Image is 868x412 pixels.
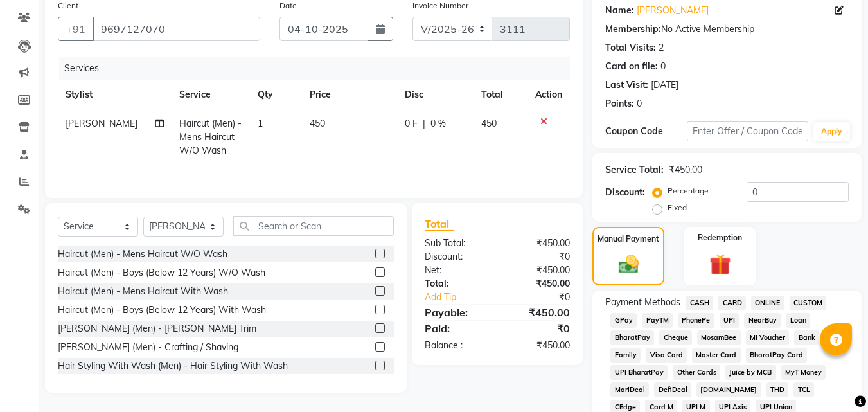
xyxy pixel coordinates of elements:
label: Fixed [668,202,687,213]
span: Total [425,217,454,231]
div: No Active Membership [605,22,849,36]
span: Visa Card [646,348,687,363]
input: Enter Offer / Coupon Code [687,121,808,141]
span: Master Card [692,348,741,363]
a: Add Tip [415,291,511,304]
div: Discount: [415,250,497,264]
span: CUSTOM [790,296,827,310]
span: [PERSON_NAME] [66,118,137,129]
span: Haircut (Men) - Mens Haircut W/O Wash [179,118,242,156]
div: Membership: [605,22,661,36]
span: Family [610,348,641,363]
label: Manual Payment [598,233,659,245]
th: Disc [397,80,474,109]
div: Haircut (Men) - Boys (Below 12 Years) W/O Wash [58,266,265,280]
span: CASH [686,296,713,310]
span: PayTM [642,313,673,328]
div: ₹0 [511,291,580,304]
span: Juice by MCB [725,365,776,380]
th: Stylist [58,80,172,109]
span: TCL [793,382,814,397]
span: THD [766,382,789,397]
span: MariDeal [610,382,649,397]
img: _gift.svg [703,251,738,278]
input: Search by Name/Mobile/Email/Code [93,17,260,41]
span: DefiDeal [654,382,691,397]
span: UPI BharatPay [610,365,668,380]
button: Apply [813,122,850,141]
th: Action [527,80,570,109]
div: [DATE] [651,78,678,92]
div: Service Total: [605,163,664,177]
div: Net: [415,264,497,277]
span: BharatPay [610,330,654,345]
th: Price [302,80,397,109]
div: [PERSON_NAME] (Men) - Crafting / Shaving [58,341,238,354]
span: 450 [310,118,325,129]
span: MI Voucher [746,330,790,345]
div: Total: [415,277,497,291]
div: Payable: [415,305,497,320]
label: Percentage [668,185,709,197]
div: Hair Styling With Wash (Men) - Hair Styling With Wash [58,359,288,373]
span: 0 % [430,117,446,130]
div: Name: [605,4,634,17]
div: Haircut (Men) - Mens Haircut With Wash [58,285,228,298]
span: BharatPay Card [746,348,808,363]
span: UPI [720,313,740,328]
a: [PERSON_NAME] [637,4,709,17]
div: ₹0 [497,250,580,264]
div: ₹450.00 [497,237,580,250]
button: +91 [58,17,94,41]
div: Last Visit: [605,78,648,92]
th: Total [474,80,528,109]
div: ₹450.00 [497,277,580,291]
div: Points: [605,97,634,111]
span: 1 [258,118,263,129]
div: Balance : [415,339,497,352]
div: 0 [637,97,642,111]
div: ₹0 [497,321,580,336]
div: Haircut (Men) - Mens Haircut W/O Wash [58,247,227,261]
div: Services [59,57,580,80]
span: Bank [794,330,819,345]
span: ONLINE [751,296,784,310]
img: _cash.svg [612,253,645,276]
div: Paid: [415,321,497,336]
span: 450 [481,118,497,129]
span: PhonePe [678,313,714,328]
div: [PERSON_NAME] (Men) - [PERSON_NAME] Trim [58,322,256,336]
div: Coupon Code [605,125,686,138]
span: MyT Money [781,365,826,380]
span: Payment Methods [605,296,680,309]
div: Card on file: [605,60,658,73]
th: Qty [250,80,302,109]
span: Loan [786,313,810,328]
span: 0 F [405,117,418,130]
span: [DOMAIN_NAME] [696,382,761,397]
span: NearBuy [744,313,781,328]
span: CARD [718,296,746,310]
span: GPay [610,313,637,328]
input: Search or Scan [233,216,394,236]
div: Sub Total: [415,237,497,250]
span: Cheque [659,330,692,345]
div: ₹450.00 [497,264,580,277]
div: Total Visits: [605,41,656,55]
div: ₹450.00 [497,305,580,320]
div: 0 [660,60,666,73]
span: Other Cards [673,365,720,380]
div: ₹450.00 [669,163,702,177]
div: Haircut (Men) - Boys (Below 12 Years) With Wash [58,303,266,317]
div: ₹450.00 [497,339,580,352]
span: MosamBee [697,330,741,345]
div: Discount: [605,186,645,199]
th: Service [172,80,250,109]
div: 2 [659,41,664,55]
span: | [423,117,425,130]
label: Redemption [698,232,742,244]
